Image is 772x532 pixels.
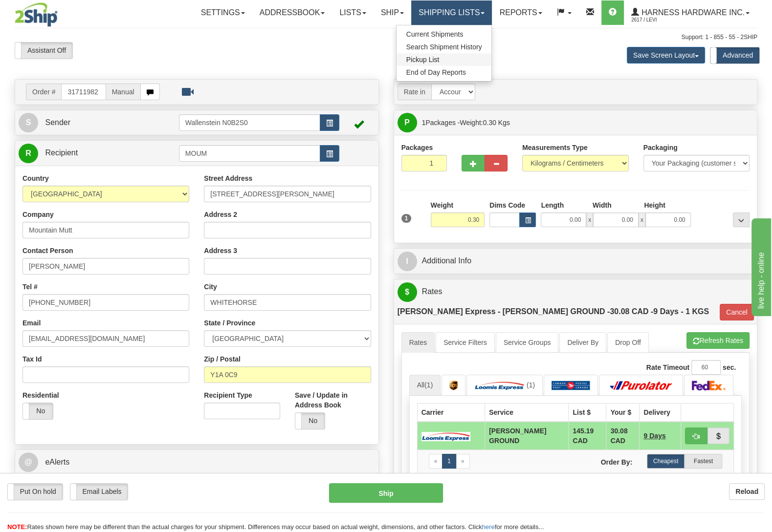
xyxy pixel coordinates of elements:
label: City [204,282,217,292]
label: Zip / Postal [204,354,241,364]
a: Settings [194,0,252,25]
span: 0.30 [483,119,496,127]
label: [PERSON_NAME] Express - [PERSON_NAME] GROUND - 9 Days - 1 KGS [397,302,709,321]
a: All [409,375,441,395]
label: Save / Update in Address Book [295,390,371,410]
input: Sender Id [179,114,320,131]
label: Email Labels [70,484,128,500]
label: Width [593,200,612,210]
label: No [295,413,325,429]
a: here [482,523,495,531]
img: Loomis Express [421,431,470,441]
label: Dims Code [489,200,525,210]
span: 1 [401,214,412,223]
a: Reports [492,0,549,25]
td: 30.08 CAD [606,422,640,450]
a: S Sender [19,113,179,133]
input: Recipient Id [179,145,320,162]
label: Cheapest [647,454,684,468]
span: Rate in [397,84,431,100]
label: Tel # [22,282,38,292]
label: Email [22,318,41,328]
a: Rates [401,332,435,353]
label: Address 2 [204,210,237,219]
span: (1) [424,381,433,389]
a: $Rates [PERSON_NAME] Express - [PERSON_NAME] GROUND -30.08 CAD -9 Days - 1 KGS [397,282,718,321]
label: Packaging [643,143,678,152]
span: Manual [106,84,141,100]
a: Previous [429,454,443,468]
label: No [23,403,53,419]
a: R Recipient [19,143,161,163]
label: Rate Timeout [646,362,689,372]
a: IAdditional Info [397,251,754,271]
span: I [397,252,417,271]
label: Assistant Off [15,43,72,59]
button: Refresh Rates [686,332,750,349]
label: Recipient Type [204,390,252,400]
label: Tax Id [22,354,42,364]
button: Save Screen Layout [627,47,705,64]
th: Your $ [606,404,640,422]
span: Order # [26,84,61,100]
button: Cancel [720,304,754,320]
span: x [586,213,593,227]
span: Harness Hardware Inc. [639,8,745,17]
a: 1 [442,454,456,468]
a: Pickup List [397,53,492,66]
label: Packages [401,143,433,152]
span: @ [19,452,38,472]
span: eAlerts [45,458,69,466]
img: Canada Post [551,381,590,390]
span: Search Shipment History [406,43,482,51]
span: R [19,144,38,163]
a: End of Day Reports [397,66,492,79]
span: Recipient [45,149,78,157]
img: UPS [449,381,458,390]
label: Put On hold [8,484,63,500]
label: Order By: [575,454,640,467]
label: Address 3 [204,246,237,255]
a: Current Shipments [397,28,492,41]
th: Delivery [640,404,681,422]
th: Service [485,404,569,422]
span: Sender [45,118,70,127]
input: Enter a location [204,186,371,202]
span: « [434,458,438,465]
label: State / Province [204,318,255,328]
label: Advanced [710,47,759,64]
a: P 1Packages -Weight:0.30 Kgs [397,113,754,133]
a: Drop Off [607,332,649,353]
span: Packages - [422,113,510,132]
button: Reload [729,483,765,500]
label: Street Address [204,173,252,183]
a: Service Filters [436,332,495,353]
a: Harness Hardware Inc. 2617 / Levi [624,0,757,25]
th: Carrier [417,404,485,422]
img: FedEx Express® [692,381,726,390]
span: x [639,213,645,227]
span: Current Shipments [406,30,463,38]
label: sec. [723,362,736,372]
label: Length [541,200,564,210]
label: Contact Person [22,246,73,255]
a: Deliver By [559,332,606,353]
span: (1) [527,381,535,389]
a: Addressbook [252,0,332,25]
label: Company [22,210,54,219]
a: Shipping lists [411,0,492,25]
span: Kgs [498,119,510,127]
button: Ship [329,483,443,503]
span: Pickup List [406,56,440,64]
label: Height [644,200,665,210]
a: Service Groups [496,332,558,353]
label: Country [22,173,49,183]
span: 2617 / Levi [631,15,705,25]
span: » [461,458,464,465]
span: NOTE: [7,523,27,531]
div: Support: 1 - 855 - 55 - 2SHIP [15,33,757,42]
a: Ship [374,0,411,25]
iframe: chat widget [750,216,771,316]
label: Residential [22,390,59,400]
img: Loomis Express [474,381,525,390]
